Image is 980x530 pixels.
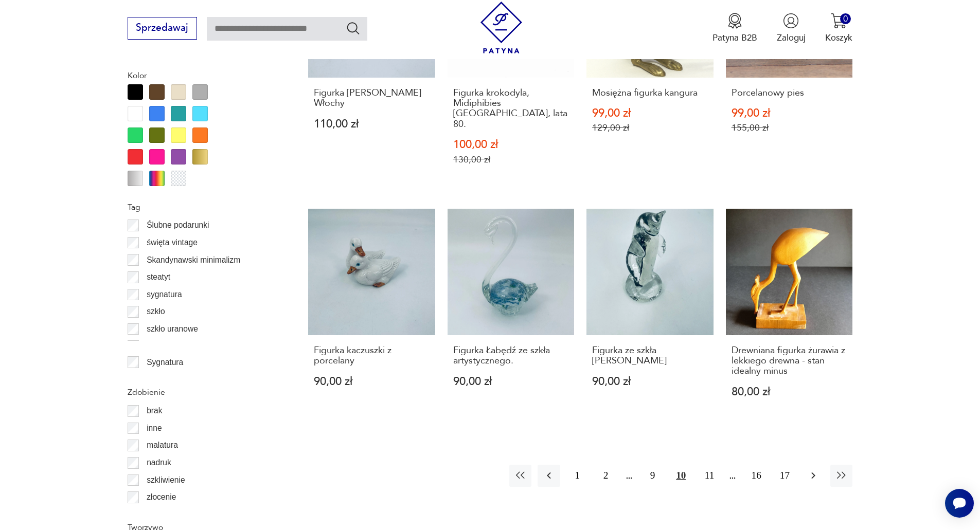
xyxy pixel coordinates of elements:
h3: Mosiężna figurka kangura [592,88,708,98]
button: 9 [642,465,664,487]
p: nadruk [147,456,171,469]
p: inne [147,422,162,435]
p: szkło [147,305,165,318]
button: 16 [745,465,768,487]
a: Sprzedawaj [128,25,197,33]
p: 129,00 zł [592,122,708,133]
p: 130,00 zł [453,154,569,165]
p: 90,00 zł [453,376,569,387]
p: 110,00 zł [314,119,430,130]
p: Koszyk [825,32,852,44]
iframe: Smartsupp widget button [945,489,974,518]
p: 99,00 zł [732,108,847,119]
img: Ikona medalu [727,13,743,29]
p: Tajemniczy Ogród [147,339,211,353]
img: Patyna - sklep z meblami i dekoracjami vintage [475,2,527,53]
p: Zaloguj [777,32,806,44]
p: Patyna B2B [712,32,757,44]
p: brak [147,404,162,417]
h3: Figurka kaczuszki z porcelany [314,345,430,367]
button: Zaloguj [777,13,806,44]
p: szkliwienie [147,473,185,487]
p: święta vintage [147,236,198,249]
button: 10 [670,465,692,487]
h3: Drewniana figurka żurawia z lekkiego drewna - stan idealny minus [732,345,847,377]
button: 11 [698,465,720,487]
h3: Figurka krokodyla, Midiphibies [GEOGRAPHIC_DATA], lata 80. [453,88,569,130]
h3: Porcelanowy pies [732,88,847,98]
a: Ikona medaluPatyna B2B [712,13,757,44]
p: steatyt [147,270,170,284]
p: Kolor [128,69,279,82]
a: Drewniana figurka żurawia z lekkiego drewna - stan idealny minusDrewniana figurka żurawia z lekki... [726,209,853,422]
img: Ikonka użytkownika [783,13,799,29]
p: Sygnatura [147,356,183,369]
p: 90,00 zł [592,376,708,387]
button: Sprzedawaj [128,17,197,40]
p: Zdobienie [128,386,279,399]
p: 80,00 zł [732,387,847,397]
a: Figurka ze szkła PingwinFigurka ze szkła [PERSON_NAME]90,00 zł [586,209,714,422]
p: 90,00 zł [314,376,430,387]
p: 99,00 zł [592,108,708,119]
button: 2 [595,465,617,487]
p: 100,00 zł [453,139,569,150]
p: złocenie [147,490,176,504]
img: Ikona koszyka [831,13,847,29]
p: 155,00 zł [732,122,847,133]
p: sygnatura [147,288,182,301]
div: 0 [840,13,851,24]
p: Tag [128,200,279,214]
button: 0Koszyk [825,13,852,44]
a: Figurka kaczuszki z porcelanyFigurka kaczuszki z porcelany90,00 zł [308,209,435,422]
button: 1 [566,465,589,487]
p: Skandynawski minimalizm [147,253,240,267]
button: Patyna B2B [712,13,757,44]
p: malatura [147,438,178,452]
h3: Figurka [PERSON_NAME] Włochy [314,88,430,109]
h3: Figurka ze szkła [PERSON_NAME] [592,345,708,367]
a: Figurka Łabędź ze szkła artystycznego.Figurka Łabędź ze szkła artystycznego.90,00 zł [448,209,575,422]
p: szkło uranowe [147,322,198,336]
button: 17 [774,465,796,487]
h3: Figurka Łabędź ze szkła artystycznego. [453,345,569,367]
button: Szukaj [346,21,361,35]
p: Ślubne podarunki [147,218,209,232]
